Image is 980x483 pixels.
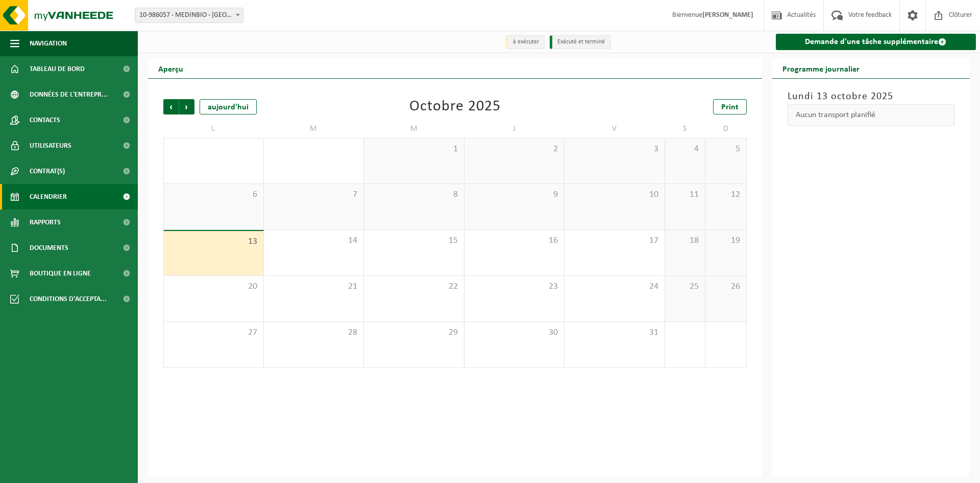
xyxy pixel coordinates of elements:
span: 17 [570,235,659,246]
h2: Programme journalier [772,58,870,78]
td: L [163,120,264,138]
span: 9 [470,189,559,200]
span: 12 [710,189,741,200]
span: 14 [269,235,359,246]
span: 23 [470,281,559,292]
span: Données de l'entrepr... [30,82,108,107]
td: M [264,120,364,138]
span: Conditions d'accepta... [30,286,107,312]
li: à exécuter [505,35,545,49]
div: Aucun transport planifié [788,104,955,126]
span: Contacts [30,107,60,133]
h2: Aperçu [148,58,193,78]
span: Tableau de bord [30,56,85,82]
span: 29 [369,327,459,338]
span: Print [721,103,739,111]
span: 27 [169,327,258,338]
td: S [665,120,706,138]
span: Calendrier [30,184,67,210]
span: 6 [169,189,258,200]
span: 10-986057 - MEDINBIO - WAVRE [135,8,243,23]
div: aujourd'hui [200,99,257,114]
span: 11 [670,189,700,200]
span: Utilisateurs [30,133,71,158]
span: 26 [710,281,741,292]
span: 5 [710,144,741,155]
li: Exécuté et terminé [550,35,610,49]
td: M [364,120,464,138]
td: V [565,120,665,138]
span: Contrat(s) [30,158,65,184]
span: 30 [470,327,559,338]
span: 7 [269,189,359,200]
span: 10 [570,189,659,200]
span: Suivant [179,99,194,114]
span: 25 [670,281,700,292]
span: Rapports [30,210,61,235]
span: 19 [710,235,741,246]
span: 3 [570,144,659,155]
span: 4 [670,144,700,155]
a: Demande d'une tâche supplémentaire [776,34,976,50]
span: 10-986057 - MEDINBIO - WAVRE [135,8,243,22]
span: 24 [570,281,659,292]
span: Boutique en ligne [30,261,91,286]
strong: [PERSON_NAME] [702,11,753,19]
span: 21 [269,281,359,292]
span: 2 [470,144,559,155]
span: 8 [369,189,459,200]
a: Print [713,99,747,114]
span: Navigation [30,31,67,56]
span: 20 [169,281,258,292]
span: 18 [670,235,700,246]
span: Précédent [163,99,179,114]
span: 16 [470,235,559,246]
td: J [464,120,565,138]
span: Documents [30,235,68,261]
h3: Lundi 13 octobre 2025 [788,89,955,104]
span: 13 [169,236,258,247]
span: 22 [369,281,459,292]
span: 28 [269,327,359,338]
td: D [705,120,746,138]
span: 1 [369,144,459,155]
div: Octobre 2025 [409,99,501,114]
span: 31 [570,327,659,338]
span: 15 [369,235,459,246]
